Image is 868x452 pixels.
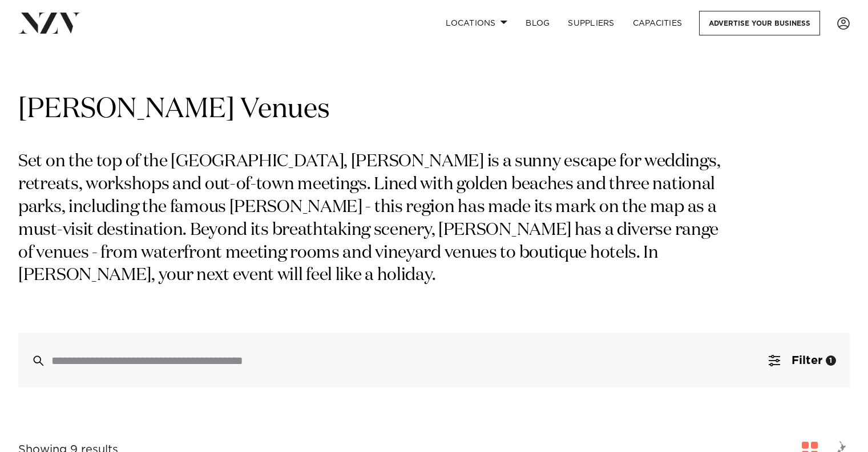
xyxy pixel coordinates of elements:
img: nzv-logo.png [18,13,80,33]
a: Capacities [624,11,692,35]
a: SUPPLIERS [559,11,623,35]
div: 1 [826,355,836,366]
p: Set on the top of the [GEOGRAPHIC_DATA], [PERSON_NAME] is a sunny escape for weddings, retreats, ... [18,151,724,287]
a: BLOG [516,11,559,35]
a: Locations [437,11,516,35]
button: Filter1 [755,333,850,388]
h1: [PERSON_NAME] Venues [18,92,850,128]
a: Advertise your business [699,11,820,35]
span: Filter [792,355,822,366]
